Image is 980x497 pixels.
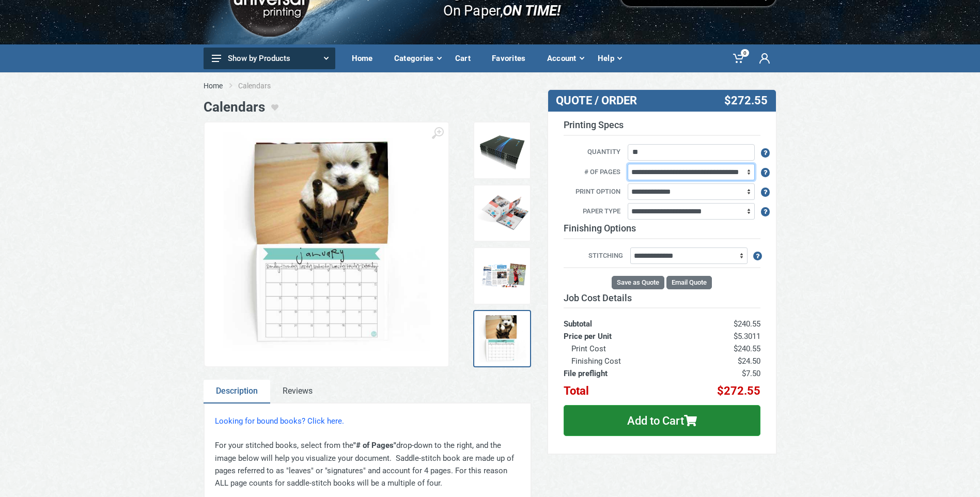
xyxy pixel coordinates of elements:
[353,441,396,450] strong: "# of Pages"
[473,310,531,368] a: Calendar
[556,187,626,198] label: Print Option
[476,313,528,365] img: Calendar
[734,319,760,329] span: $240.55
[612,276,664,289] button: Save as Quote
[204,48,335,69] button: Show by Products
[556,206,626,218] label: Paper Type
[742,369,760,378] span: $7.50
[387,48,448,69] div: Categories
[564,251,629,262] label: Stitching
[738,356,760,366] span: $24.50
[666,276,712,289] button: Email Quote
[476,188,528,239] img: Open Spreads
[345,44,387,72] a: Home
[204,380,270,403] a: Description
[724,94,768,107] span: $272.55
[204,99,265,115] h1: Calendars
[564,292,760,304] h3: Job Cost Details
[476,250,528,302] img: Samples
[734,332,760,341] span: $5.3011
[540,48,590,69] div: Account
[556,167,626,178] label: # of Pages
[238,81,286,91] li: Calendars
[473,247,531,305] a: Samples
[741,49,749,57] span: 0
[564,380,676,397] th: Total
[564,119,760,136] h3: Printing Specs
[476,125,528,176] img: Saddlestich Book
[564,330,676,343] th: Price per Unit
[345,48,387,69] div: Home
[215,133,438,356] img: Calendar
[564,308,676,330] th: Subtotal
[564,367,676,380] th: File preflight
[564,405,760,436] button: Add to Cart
[448,48,485,69] div: Cart
[485,44,540,72] a: Favorites
[204,81,223,91] a: Home
[556,94,692,107] h3: QUOTE / ORDER
[564,223,760,239] h3: Finishing Options
[270,380,325,403] a: Reviews
[215,439,520,490] p: For your stitched books, select from the drop-down to the right, and the image below will help yo...
[215,416,344,426] a: Looking for bound books? Click here.
[717,384,760,397] span: $272.55
[473,184,531,242] a: Open Spreads
[734,344,760,353] span: $240.55
[590,48,628,69] div: Help
[204,81,777,91] nav: breadcrumb
[564,355,676,367] th: Finishing Cost
[556,147,626,158] label: Quantity
[448,44,485,72] a: Cart
[485,48,540,69] div: Favorites
[726,44,752,72] a: 0
[503,2,561,19] i: ON TIME!
[564,343,676,355] th: Print Cost
[473,121,531,179] a: Saddlestich Book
